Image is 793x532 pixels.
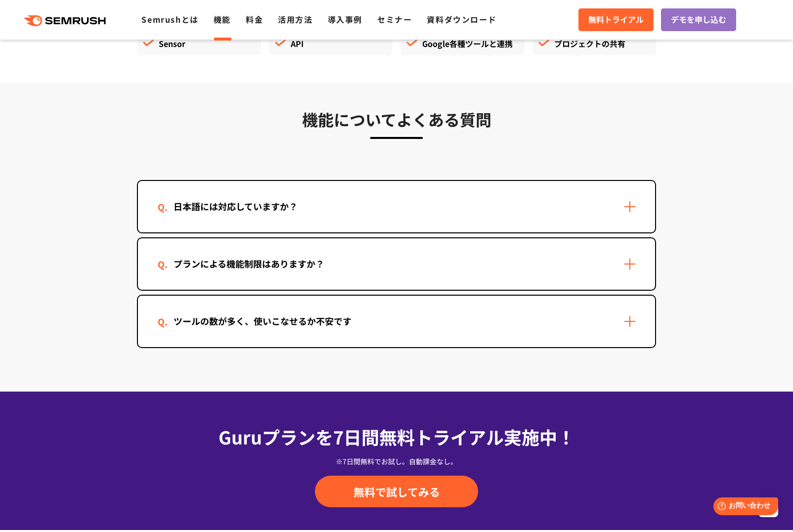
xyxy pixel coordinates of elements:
[158,257,340,271] div: プランによる機能制限はありますか？
[353,484,440,499] span: 無料で試してみる
[137,456,656,466] div: ※7日間無料でお試し。自動課金なし。
[141,13,198,25] a: Semrushとは
[328,13,362,25] a: 導入事例
[532,32,657,55] div: プロジェクトの共有
[427,13,496,25] a: 資料ダウンロード
[400,32,525,55] div: Google各種ツールと連携
[158,314,367,328] div: ツールの数が多く、使いこなせるか不安です
[137,107,656,132] h3: 機能についてよくある質問
[246,13,263,25] a: 料金
[137,32,261,55] div: Sensor
[269,32,393,55] div: API
[377,13,412,25] a: セミナー
[661,8,736,31] a: デモを申し込む
[379,424,575,449] span: 無料トライアル実施中！
[588,13,644,26] span: 無料トライアル
[214,13,231,25] a: 機能
[315,476,478,507] a: 無料で試してみる
[158,199,313,214] div: 日本語には対応していますか？
[137,423,656,450] div: Guruプランを7日間
[278,13,312,25] a: 活用方法
[671,13,726,26] span: デモを申し込む
[705,493,782,521] iframe: Help widget launcher
[578,8,654,31] a: 無料トライアル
